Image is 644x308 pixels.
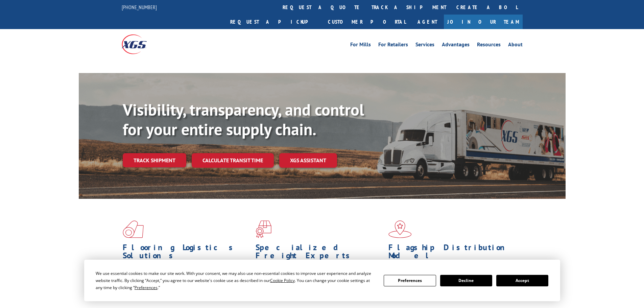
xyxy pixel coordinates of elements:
[384,275,436,286] button: Preferences
[270,278,295,283] span: Cookie Policy
[496,275,548,286] button: Accept
[123,243,251,263] h1: Flooring Logistics Solutions
[84,260,560,301] div: Cookie Consent Prompt
[415,42,434,49] a: Services
[96,270,376,291] div: We use essential cookies to make our site work. With your consent, we may also use non-essential ...
[256,243,383,263] h1: Specialized Freight Experts
[477,42,501,49] a: Resources
[442,42,470,49] a: Advantages
[279,153,337,168] a: XGS ASSISTANT
[444,15,523,29] a: Join Our Team
[378,42,408,49] a: For Retailers
[508,42,523,49] a: About
[350,42,371,49] a: For Mills
[123,99,364,140] b: Visibility, transparency, and control for your entire supply chain.
[323,15,411,29] a: Customer Portal
[388,220,412,238] img: xgs-icon-flagship-distribution-model-red
[135,285,158,290] span: Preferences
[123,220,144,238] img: xgs-icon-total-supply-chain-intelligence-red
[123,153,186,167] a: Track shipment
[122,4,157,10] a: [PHONE_NUMBER]
[411,15,444,29] a: Agent
[440,275,492,286] button: Decline
[388,243,516,263] h1: Flagship Distribution Model
[192,153,274,168] a: Calculate transit time
[256,220,271,238] img: xgs-icon-focused-on-flooring-red
[225,15,323,29] a: Request a pickup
